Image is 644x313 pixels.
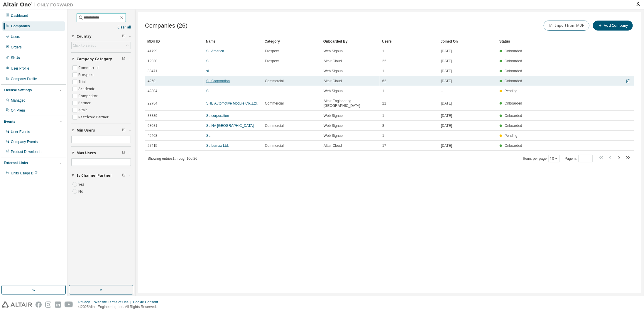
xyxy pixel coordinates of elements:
div: Category [265,37,319,46]
button: Country [71,30,131,43]
span: Units Usage BI [11,171,38,175]
span: 39471 [148,69,157,73]
div: Onboarded By [323,37,377,46]
span: Web Signup [324,113,343,118]
div: Click to select [72,42,131,49]
span: 68081 [148,123,157,128]
span: 42804 [148,89,157,93]
a: SL [206,89,211,93]
span: Country [77,34,92,39]
span: Onboarded [505,114,522,118]
span: Onboarded [505,124,522,128]
button: Max Users [71,147,131,159]
label: Commercial [78,64,100,71]
label: Restricted Partner [78,114,110,121]
button: Is Channel Partner [71,169,131,182]
div: Product Downloads [11,149,41,154]
label: Academic [78,85,96,92]
label: Yes [78,181,85,188]
span: 21 [382,101,386,106]
span: [DATE] [441,143,452,148]
a: SHB Automotive Module Co.,Ltd. [206,101,258,105]
span: 1 [382,49,384,53]
button: Min Users [71,124,131,137]
span: Altair Cloud [324,143,342,148]
span: [DATE] [441,49,452,53]
p: © 2025 Altair Engineering, Inc. All Rights Reserved. [78,304,162,309]
span: [DATE] [441,101,452,106]
a: SL Corporation [206,79,230,83]
span: Commercial [265,101,284,106]
div: Cookie Consent [133,300,161,304]
img: Altair One [3,2,76,8]
div: Companies [11,24,30,28]
a: SL [206,134,211,138]
span: Onboarded [505,144,522,148]
span: 1 [382,89,384,93]
div: Joined On [441,37,495,46]
span: Web Signup [324,89,343,93]
span: Onboarded [505,59,522,63]
img: instagram.svg [45,302,51,308]
span: 12930 [148,59,157,63]
div: Dashboard [11,13,28,18]
span: [DATE] [441,59,452,63]
span: [DATE] [441,113,452,118]
span: 17 [382,143,386,148]
span: Web Signup [324,69,343,73]
img: linkedin.svg [55,302,61,308]
span: Altair Cloud [324,79,342,83]
span: -- [441,89,443,93]
span: 22 [382,59,386,63]
label: Partner [78,100,92,107]
span: Clear filter [122,173,126,178]
span: 62 [382,79,386,83]
span: 27415 [148,143,157,148]
span: Companies (26) [145,22,187,29]
span: Clear filter [122,34,126,39]
div: Privacy [78,300,94,304]
label: Trial [78,78,87,85]
span: Web Signup [324,123,343,128]
label: Altair [78,107,88,114]
span: Is Channel Partner [77,173,112,178]
span: 1 [382,69,384,73]
a: Clear all [71,25,131,30]
span: Altair Engineering [GEOGRAPHIC_DATA] [324,99,377,108]
span: Clear filter [122,128,126,133]
span: 22784 [148,101,157,106]
div: On Prem [11,108,25,113]
img: facebook.svg [36,302,42,308]
div: Company Profile [11,77,37,81]
span: Company Category [77,57,112,61]
div: User Events [11,129,30,134]
span: Onboarded [505,69,522,73]
span: Web Signup [324,133,343,138]
span: Onboarded [505,79,522,83]
div: User Profile [11,66,29,71]
div: SKUs [11,55,20,60]
span: Web Signup [324,49,343,53]
span: Max Users [77,151,96,155]
span: Prospect [265,49,279,53]
div: External Links [4,161,28,165]
a: SL [206,59,211,63]
span: 1 [382,133,384,138]
span: Onboarded [505,49,522,53]
span: [DATE] [441,79,452,83]
span: 1 [382,113,384,118]
span: Commercial [265,143,284,148]
button: Add Company [593,21,633,31]
span: -- [441,133,443,138]
div: Website Terms of Use [94,300,133,304]
span: Commercial [265,123,284,128]
button: Company Category [71,53,131,65]
span: Pending [505,89,518,93]
button: Import from MDH [544,21,589,31]
div: Events [4,119,15,124]
span: [DATE] [441,69,452,73]
div: Status [499,37,599,46]
span: Clear filter [122,57,126,61]
span: 8 [382,123,384,128]
img: youtube.svg [65,302,73,308]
